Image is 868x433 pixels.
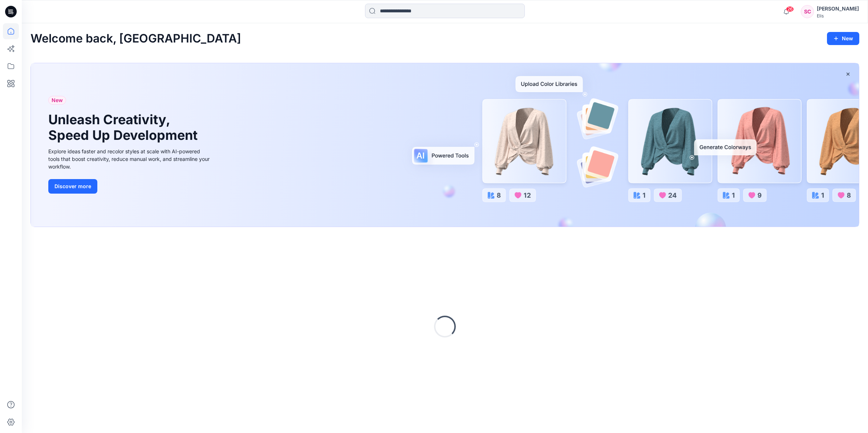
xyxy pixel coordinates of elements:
[801,5,814,18] div: SC
[48,179,97,194] button: Discover more
[48,179,212,194] a: Discover more
[827,32,859,45] button: New
[31,32,241,45] h2: Welcome back, [GEOGRAPHIC_DATA]
[817,4,859,13] div: [PERSON_NAME]
[52,96,63,105] span: New
[817,13,859,19] div: Elis
[48,112,201,143] h1: Unleash Creativity, Speed Up Development
[48,147,212,170] div: Explore ideas faster and recolor styles at scale with AI-powered tools that boost creativity, red...
[786,6,794,12] span: 26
